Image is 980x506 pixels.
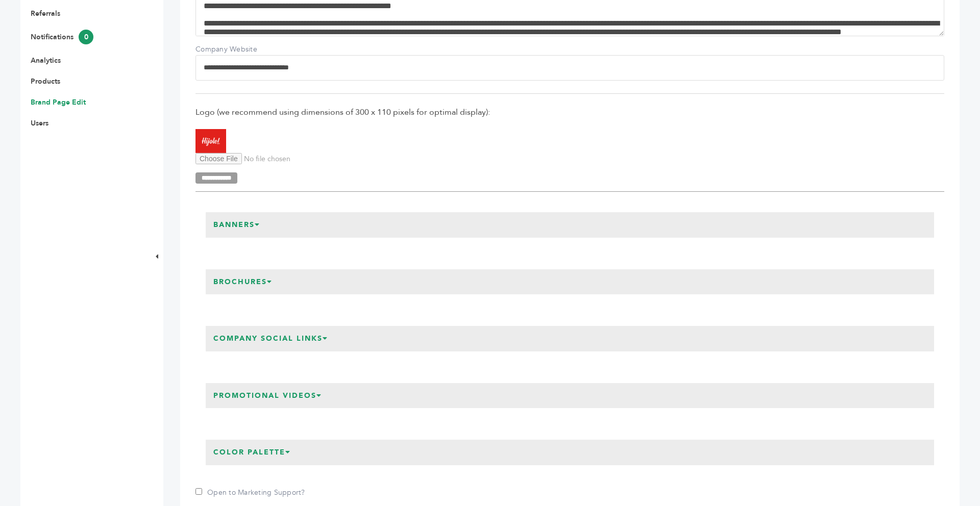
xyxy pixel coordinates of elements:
[206,269,280,295] h3: Brochures
[195,44,267,55] label: Company Website
[79,30,93,44] span: 0
[31,97,86,107] a: Brand Page Edit
[195,488,202,495] input: Open to Marketing Support?
[195,488,305,498] label: Open to Marketing Support?
[31,56,61,65] a: Analytics
[31,77,60,86] a: Products
[206,383,330,409] h3: Promotional Videos
[206,326,336,351] h3: Company Social Links
[206,440,299,465] h3: Color Palette
[31,9,60,18] a: Referrals
[195,129,226,153] img: Hijole! Spirits, Inc.
[195,107,944,118] span: Logo (we recommend using dimensions of 300 x 110 pixels for optimal display):
[31,118,48,128] a: Users
[31,32,93,42] a: Notifications0
[206,212,268,238] h3: Banners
